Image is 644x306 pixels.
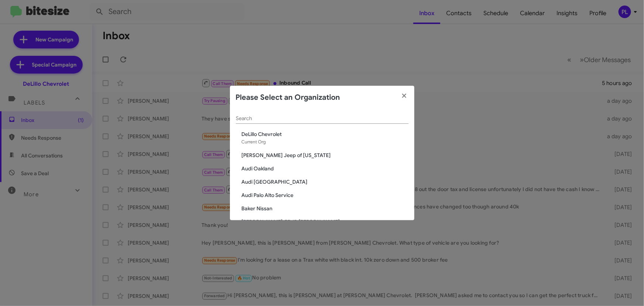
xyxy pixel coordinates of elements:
[242,152,409,159] span: [PERSON_NAME] Jeep of [US_STATE]
[242,178,409,186] span: Audi [GEOGRAPHIC_DATA]
[242,165,409,172] span: Audi Oakland
[242,205,409,212] span: Baker Nissan
[242,139,266,144] span: Current Org
[242,130,409,138] span: DeLillo Chevrolet
[242,218,409,225] span: [PERSON_NAME] CDJR [PERSON_NAME]
[236,92,340,103] h2: Please Select an Organization
[242,191,409,199] span: Audi Palo Alto Service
